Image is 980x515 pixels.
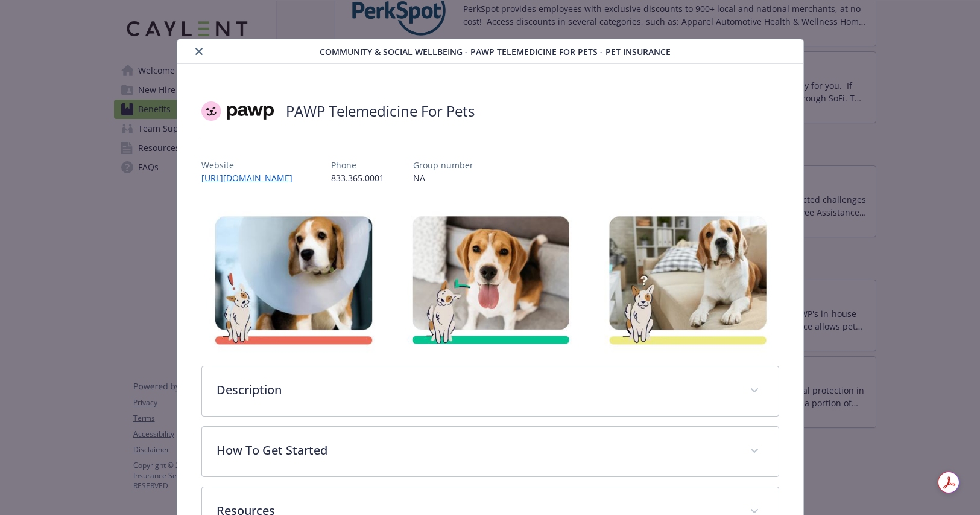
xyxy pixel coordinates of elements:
[217,441,735,459] p: How To Get Started
[413,171,473,184] p: NA
[201,172,302,184] a: [URL][DOMAIN_NAME]
[331,171,384,184] p: 833.365.0001
[202,427,779,476] div: How To Get Started
[286,101,475,121] h2: PAWP Telemedicine For Pets
[201,203,779,356] img: banner
[320,45,671,58] span: Community & Social Wellbeing - PAWP Telemedicine For Pets - Pet Insurance
[202,366,779,416] div: Description
[201,93,274,129] img: Pawp
[201,159,302,171] p: Website
[331,159,384,171] p: Phone
[192,44,206,59] button: close
[217,381,735,399] p: Description
[413,159,473,171] p: Group number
